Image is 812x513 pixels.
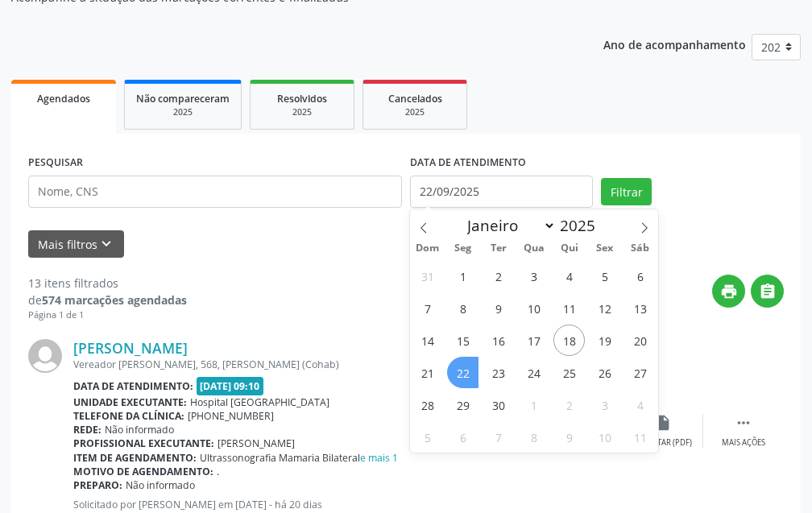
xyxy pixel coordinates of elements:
[190,395,329,409] span: Hospital [GEOGRAPHIC_DATA]
[601,178,652,205] button: Filtrar
[624,389,656,420] span: Outubro 4, 2025
[445,243,481,254] span: Seg
[553,260,585,292] span: Setembro 4, 2025
[735,414,752,432] i: 
[712,275,745,308] button: print
[556,215,609,236] input: Year
[37,92,90,105] span: Agendados
[722,437,765,449] div: Mais ações
[73,498,542,511] p: Solicitado por [PERSON_NAME] em [DATE] - há 20 dias
[603,34,746,54] p: Ano de acompanhamento
[483,260,514,292] span: Setembro 2, 2025
[188,409,274,423] span: [PHONE_NUMBER]
[412,292,443,324] span: Setembro 7, 2025
[518,389,549,420] span: Outubro 1, 2025
[483,325,514,356] span: Setembro 16, 2025
[518,325,549,356] span: Setembro 17, 2025
[589,357,620,388] span: Setembro 26, 2025
[28,176,402,208] input: Nome, CNS
[73,436,214,450] b: Profissional executante:
[553,357,585,388] span: Setembro 25, 2025
[412,389,443,420] span: Setembro 28, 2025
[624,292,656,324] span: Setembro 13, 2025
[654,414,672,432] i: insert_drive_file
[589,325,620,356] span: Setembro 19, 2025
[412,325,443,356] span: Setembro 14, 2025
[97,235,115,253] i: keyboard_arrow_down
[28,275,187,292] div: 13 itens filtrados
[412,357,443,388] span: Setembro 21, 2025
[624,260,656,292] span: Setembro 6, 2025
[28,151,83,176] label: PESQUISAR
[28,308,187,322] div: Página 1 de 1
[553,325,585,356] span: Setembro 18, 2025
[483,421,514,453] span: Outubro 7, 2025
[412,260,443,292] span: Agosto 31, 2025
[589,292,620,324] span: Setembro 12, 2025
[624,325,656,356] span: Setembro 20, 2025
[73,465,213,478] b: Motivo de agendamento:
[447,325,478,356] span: Setembro 15, 2025
[720,283,738,300] i: print
[105,423,174,436] span: Não informado
[634,437,692,449] div: Exportar (PDF)
[623,243,658,254] span: Sáb
[73,379,193,393] b: Data de atendimento:
[410,176,593,208] input: Selecione um intervalo
[447,389,478,420] span: Setembro 29, 2025
[28,339,62,373] img: img
[42,292,187,308] strong: 574 marcações agendadas
[410,243,445,254] span: Dom
[200,451,398,465] span: Ultrassonografia Mamaria Bilateral
[553,292,585,324] span: Setembro 11, 2025
[136,106,230,118] div: 2025
[518,421,549,453] span: Outubro 8, 2025
[481,243,516,254] span: Ter
[589,389,620,420] span: Outubro 3, 2025
[518,357,549,388] span: Setembro 24, 2025
[589,421,620,453] span: Outubro 10, 2025
[217,436,295,450] span: [PERSON_NAME]
[516,243,552,254] span: Qua
[277,92,327,105] span: Resolvidos
[483,389,514,420] span: Setembro 30, 2025
[587,243,623,254] span: Sex
[751,275,784,308] button: 
[447,421,478,453] span: Outubro 6, 2025
[553,389,585,420] span: Outubro 2, 2025
[552,243,587,254] span: Qui
[360,451,398,465] a: e mais 1
[483,292,514,324] span: Setembro 9, 2025
[624,421,656,453] span: Outubro 11, 2025
[624,357,656,388] span: Setembro 27, 2025
[73,358,542,371] div: Vereador [PERSON_NAME], 568, [PERSON_NAME] (Cohab)
[73,423,101,436] b: Rede:
[483,357,514,388] span: Setembro 23, 2025
[447,260,478,292] span: Setembro 1, 2025
[73,409,184,423] b: Telefone da clínica:
[518,292,549,324] span: Setembro 10, 2025
[553,421,585,453] span: Outubro 9, 2025
[126,478,195,492] span: Não informado
[759,283,777,300] i: 
[28,292,187,308] div: de
[197,377,264,395] span: [DATE] 09:10
[412,421,443,453] span: Outubro 5, 2025
[73,478,122,492] b: Preparo:
[217,465,219,478] span: .
[28,230,124,259] button: Mais filtroskeyboard_arrow_down
[73,339,188,357] a: [PERSON_NAME]
[375,106,455,118] div: 2025
[589,260,620,292] span: Setembro 5, 2025
[518,260,549,292] span: Setembro 3, 2025
[262,106,342,118] div: 2025
[388,92,442,105] span: Cancelados
[410,151,526,176] label: DATA DE ATENDIMENTO
[73,451,197,465] b: Item de agendamento:
[447,357,478,388] span: Setembro 22, 2025
[136,92,230,105] span: Não compareceram
[459,214,556,237] select: Month
[447,292,478,324] span: Setembro 8, 2025
[73,395,187,409] b: Unidade executante:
